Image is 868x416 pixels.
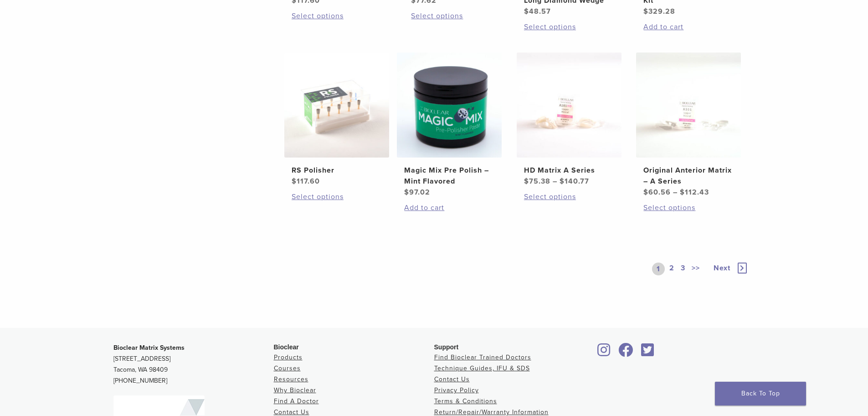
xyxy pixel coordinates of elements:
[638,348,657,358] a: Bioclear
[643,202,734,213] a: Select options for “Original Anterior Matrix - A Series”
[690,263,702,275] a: >>
[680,188,709,197] bdi: 112.43
[643,7,675,16] bdi: 329.28
[524,7,551,16] bdi: 48.57
[673,188,678,197] span: –
[274,375,308,383] a: Resources
[560,177,565,186] span: $
[652,263,665,275] a: 1
[636,53,742,198] a: Original Anterior Matrix - A SeriesOriginal Anterior Matrix – A Series
[595,348,614,358] a: Bioclear
[668,263,676,275] a: 2
[411,11,501,21] a: Select options for “Diamond Wedge Kits”
[679,263,687,275] a: 3
[643,7,648,16] span: $
[434,353,531,361] a: Find Bioclear Trained Doctors
[714,263,730,273] span: Next
[434,375,470,383] a: Contact Us
[524,191,614,202] a: Select options for “HD Matrix A Series”
[113,342,274,386] p: [STREET_ADDRESS] Tacoma, WA 98409 [PHONE_NUMBER]
[680,188,685,197] span: $
[292,11,382,21] a: Select options for “BT Matrix Series”
[643,188,671,197] bdi: 60.56
[434,364,530,372] a: Technique Guides, IFU & SDS
[113,344,185,352] strong: Bioclear Matrix Systems
[274,386,316,394] a: Why Bioclear
[397,53,502,158] img: Magic Mix Pre Polish - Mint Flavored
[516,53,622,187] a: HD Matrix A SeriesHD Matrix A Series
[434,408,549,416] a: Return/Repair/Warranty Information
[524,21,614,32] a: Select options for “Diamond Wedge and Long Diamond Wedge”
[643,21,734,32] a: Add to cart: “Complete HD Anterior Kit”
[274,353,303,361] a: Products
[404,165,494,187] h2: Magic Mix Pre Polish – Mint Flavored
[434,386,479,394] a: Privacy Policy
[404,188,409,197] span: $
[274,397,319,405] a: Find A Doctor
[643,188,648,197] span: $
[524,177,529,186] span: $
[274,408,309,416] a: Contact Us
[524,7,529,16] span: $
[517,53,621,158] img: HD Matrix A Series
[524,177,550,186] bdi: 75.38
[292,191,382,202] a: Select options for “RS Polisher”
[284,53,390,187] a: RS PolisherRS Polisher $117.60
[643,165,734,187] h2: Original Anterior Matrix – A Series
[396,53,503,198] a: Magic Mix Pre Polish - Mint FlavoredMagic Mix Pre Polish – Mint Flavored $97.02
[404,188,430,197] bdi: 97.02
[434,397,497,405] a: Terms & Conditions
[404,202,494,213] a: Add to cart: “Magic Mix Pre Polish - Mint Flavored”
[715,382,806,405] a: Back To Top
[434,343,459,351] span: Support
[292,177,297,186] span: $
[274,364,301,372] a: Courses
[636,53,741,158] img: Original Anterior Matrix - A Series
[284,53,389,158] img: RS Polisher
[560,177,589,186] bdi: 140.77
[292,165,382,176] h2: RS Polisher
[553,177,557,186] span: –
[524,165,614,176] h2: HD Matrix A Series
[616,348,637,358] a: Bioclear
[292,177,320,186] bdi: 117.60
[274,343,299,351] span: Bioclear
